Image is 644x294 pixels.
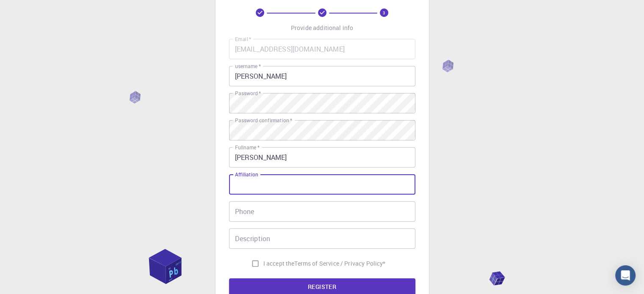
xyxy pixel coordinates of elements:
p: Provide additional info [291,24,353,32]
p: Terms of Service / Privacy Policy * [294,259,385,268]
label: Password confirmation [235,117,292,124]
label: Affiliation [235,171,258,178]
a: Terms of Service / Privacy Policy* [294,259,385,268]
div: Open Intercom Messenger [615,265,636,286]
label: Fullname [235,144,260,151]
label: Email [235,36,251,43]
span: I accept the [263,259,295,268]
label: Password [235,90,261,97]
text: 3 [383,10,385,16]
label: username [235,63,261,70]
